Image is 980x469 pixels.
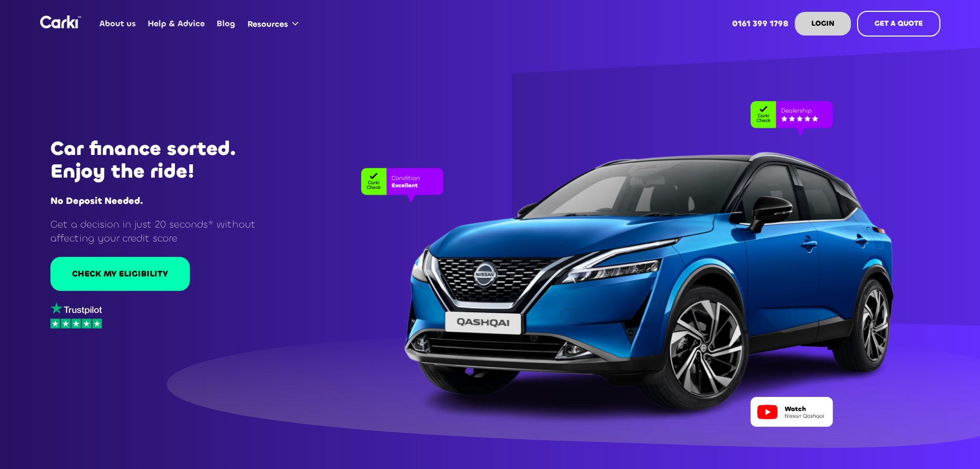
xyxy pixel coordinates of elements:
[241,4,309,43] div: Resources
[211,4,241,44] a: Blog
[726,4,794,44] a: 0161 399 1798
[857,11,940,37] a: GET A QUOTE
[50,137,281,183] h1: Car finance sorted. Enjoy the ride!
[50,319,102,328] img: stars
[94,4,142,44] a: About us
[811,19,834,28] strong: LOGIN
[875,19,923,28] strong: GET A QUOTE
[732,18,789,29] strong: 0161 399 1798
[142,4,211,44] a: Help & Advice
[50,217,281,246] p: Get a decision in just 20 seconds* without affecting your credit score
[40,15,81,28] a: home
[50,195,143,207] strong: No Deposit Needed.
[72,268,168,280] div: CHECK MY ELIGIBILITY
[795,12,851,36] a: LOGIN
[50,302,102,315] img: trustpilot
[40,15,81,28] img: Logo
[247,19,288,30] div: Resources
[50,257,190,291] a: CHECK MY ELIGIBILITY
